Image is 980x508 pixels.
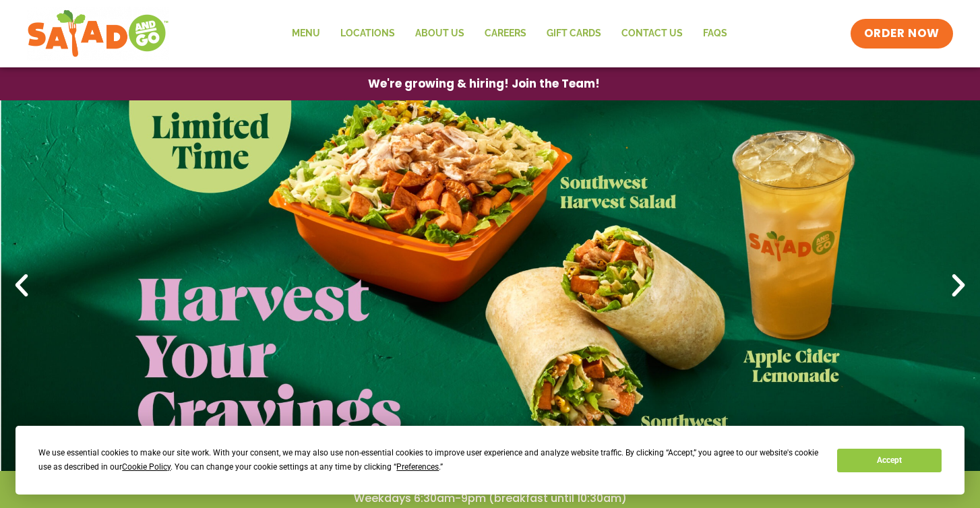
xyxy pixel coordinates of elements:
div: Previous slide [7,271,36,300]
a: ORDER NOW [851,19,953,49]
a: Contact Us [611,18,693,49]
div: Next slide [944,271,973,300]
a: We're growing & hiring! Join the Team! [348,68,620,100]
span: Cookie Policy [122,462,171,472]
nav: Menu [282,18,737,49]
a: GIFT CARDS [537,18,611,49]
span: ORDER NOW [864,26,940,42]
a: Careers [474,18,537,49]
img: new-SAG-logo-768×292 [27,7,169,61]
span: We're growing & hiring! Join the Team! [368,78,600,90]
button: Accept [837,449,941,472]
a: About Us [405,18,474,49]
a: FAQs [693,18,737,49]
div: We use essential cookies to make our site work. With your consent, we may also use non-essential ... [38,446,821,474]
h4: Weekdays 6:30am-9pm (breakfast until 10:30am) [27,491,953,506]
a: Locations [330,18,405,49]
a: Menu [282,18,330,49]
div: Cookie Consent Prompt [16,426,964,495]
span: Preferences [396,462,439,472]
